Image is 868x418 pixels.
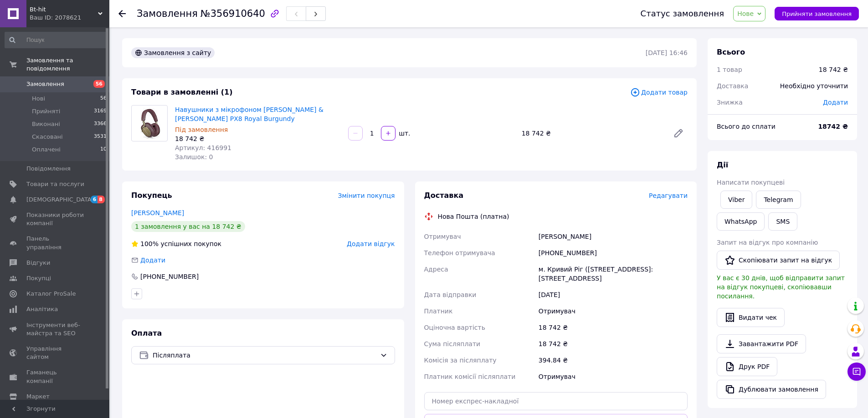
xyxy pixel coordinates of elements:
button: Чат з покупцем [847,363,866,381]
div: м. Кривий Ріг ([STREET_ADDRESS]: [STREET_ADDRESS] [537,261,689,287]
span: Товари та послуги [26,180,84,188]
a: Редагувати [669,124,688,142]
span: Всього до сплати [717,123,776,130]
a: WhatsApp [717,212,765,231]
span: Управління сайтом [26,345,84,361]
a: [PERSON_NAME] [131,209,184,217]
span: Додати відгук [347,240,395,247]
span: 56 [100,95,107,103]
span: Післяплата [153,350,376,360]
div: Повернутися назад [118,9,126,18]
span: Платник [424,307,453,315]
div: Отримувач [537,303,689,319]
span: №356910640 [200,8,265,19]
b: 18742 ₴ [818,123,848,130]
span: Дії [717,161,728,169]
div: Статус замовлення [641,9,724,18]
span: Редагувати [649,192,688,199]
span: Покупці [26,274,51,282]
span: 10 [100,146,107,154]
button: SMS [768,212,797,231]
span: Комісія за післяплату [424,357,497,364]
span: Замовлення [137,8,198,19]
span: Повідомлення [26,165,71,173]
span: Замовлення [26,80,64,88]
span: 3366 [94,120,107,128]
span: Покупець [131,191,172,200]
a: Завантажити PDF [717,334,806,353]
div: [PHONE_NUMBER] [139,272,200,281]
span: Адреса [424,266,448,273]
span: Скасовані [32,133,63,141]
button: Скопіювати запит на відгук [717,251,840,270]
span: Доставка [717,82,748,90]
div: 18 742 ₴ [537,319,689,336]
div: успішних покупок [131,239,221,248]
div: 18 742 ₴ [518,127,666,140]
span: Гаманець компанії [26,368,84,385]
div: 18 742 ₴ [537,336,689,352]
span: 3169 [94,107,107,116]
span: Доставка [424,191,464,200]
div: 1 замовлення у вас на 18 742 ₴ [131,221,245,232]
span: Написати покупцеві [717,179,785,186]
div: [DATE] [537,287,689,303]
span: Оплачені [32,146,61,154]
span: Прийняти замовлення [782,10,852,17]
button: Прийняти замовлення [775,7,859,20]
span: [DEMOGRAPHIC_DATA] [26,196,94,204]
span: Прийняті [32,107,60,116]
span: Сума післяплати [424,340,481,347]
input: Пошук [5,32,108,48]
span: Панель управління [26,235,84,251]
div: Замовлення з сайту [131,47,215,58]
span: Телефон отримувача [424,249,495,257]
time: [DATE] 16:46 [646,49,688,56]
span: Аналітика [26,305,58,313]
span: 8 [98,196,105,203]
div: 18 742 ₴ [175,134,341,143]
button: Видати чек [717,308,785,327]
span: 56 [93,80,105,88]
span: Дата відправки [424,291,477,298]
span: У вас є 30 днів, щоб відправити запит на відгук покупцеві, скопіювавши посилання. [717,274,845,300]
div: [PERSON_NAME] [537,228,689,245]
span: Отримувач [424,233,461,240]
span: Всього [717,48,745,56]
span: Маркет [26,393,50,401]
span: Bt-hit [30,5,98,14]
span: 1 товар [717,66,742,73]
div: 394.84 ₴ [537,352,689,368]
span: Товари в замовленні (1) [131,88,233,96]
span: Відгуки [26,259,50,267]
span: 3531 [94,133,107,141]
span: Змінити покупця [338,192,395,199]
span: Під замовлення [175,126,228,133]
span: Показники роботи компанії [26,211,84,227]
span: Артикул: 416991 [175,144,231,151]
div: Нова Пошта (платна) [436,212,512,221]
span: Додати [823,99,848,106]
span: Нові [32,95,45,103]
span: Оплата [131,329,162,337]
span: 6 [91,196,98,203]
a: Навушники з мікрофоном [PERSON_NAME] & [PERSON_NAME] PX8 Royal Burgundy [175,106,324,122]
div: шт. [396,129,411,138]
a: Viber [720,191,752,209]
span: Виконані [32,120,60,128]
span: Платник комісії післяплати [424,373,516,380]
span: Нове [737,10,754,17]
input: Номер експрес-накладної [424,392,688,410]
div: 18 742 ₴ [819,65,848,74]
span: Інструменти веб-майстра та SEO [26,321,84,337]
span: Знижка [717,99,743,106]
span: Замовлення та повідомлення [26,56,109,73]
span: Запит на відгук про компанію [717,239,818,246]
span: 100% [140,240,159,247]
span: Додати товар [630,87,688,97]
div: [PHONE_NUMBER] [537,245,689,261]
div: Ваш ID: 2078621 [30,14,109,22]
a: Telegram [756,191,801,209]
button: Дублювати замовлення [717,380,826,399]
span: Залишок: 0 [175,153,213,161]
